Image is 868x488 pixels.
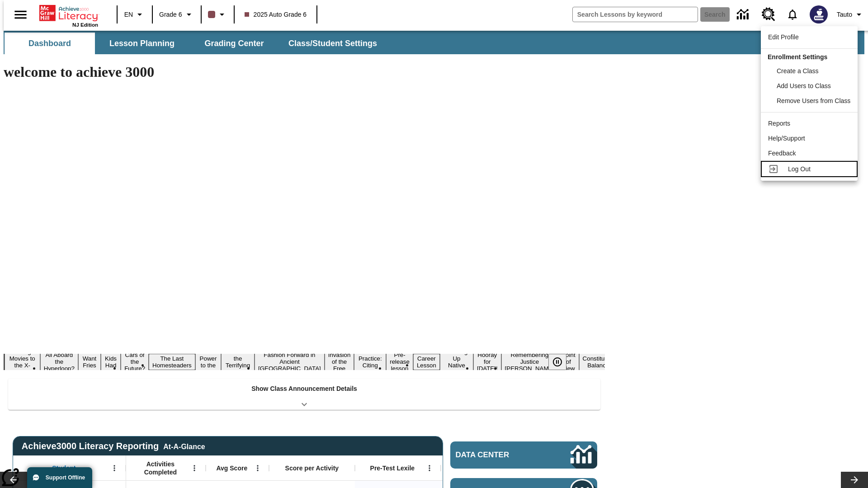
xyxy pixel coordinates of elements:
span: Remove Users from Class [777,97,850,104]
span: Create a Class [777,67,819,75]
span: Edit Profile [768,33,799,41]
span: Help/Support [768,135,805,142]
span: Feedback [768,150,796,157]
span: Add Users to Class [777,82,831,89]
span: Reports [768,120,790,127]
span: Log Out [788,165,811,173]
span: Enrollment Settings [768,53,827,61]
